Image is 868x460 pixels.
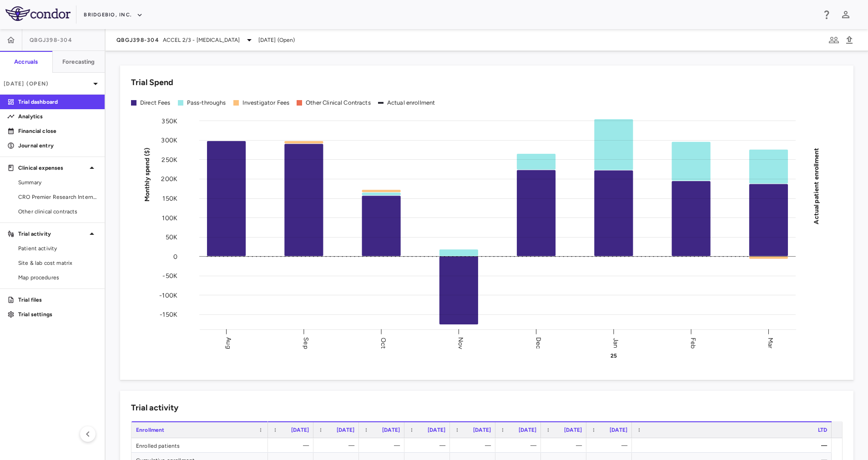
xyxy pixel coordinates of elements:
tspan: Actual patient enrollment [812,147,820,224]
span: [DATE] [337,427,354,433]
span: Summary [18,178,97,187]
div: Enrolled patients [131,438,268,452]
span: [DATE] (Open) [258,36,295,44]
p: Analytics [18,112,97,121]
span: QBGJ398-304 [30,36,72,44]
p: Trial files [18,296,97,304]
tspan: -100K [159,291,177,299]
div: — [595,438,627,453]
tspan: 150K [162,195,177,202]
tspan: 250K [161,156,177,163]
text: Sep [302,337,310,349]
span: [DATE] [291,427,309,433]
tspan: 100K [162,214,177,222]
tspan: Monthly spend ($) [143,147,151,202]
p: [DATE] (Open) [4,80,90,88]
tspan: 300K [161,136,177,144]
text: Dec [535,337,542,349]
div: — [458,438,491,453]
span: Map procedures [18,273,97,282]
p: Clinical expenses [18,164,86,172]
tspan: -50K [162,272,177,280]
span: ACCEL 2/3 - [MEDICAL_DATA] [163,36,240,44]
div: Other Clinical Contracts [306,99,371,107]
p: Trial activity [18,230,86,238]
div: Actual enrollment [387,99,435,107]
img: logo-full-SnFGN8VE.png [5,6,71,21]
p: Financial close [18,127,97,135]
div: Investigator Fees [242,99,290,107]
p: Trial settings [18,310,97,318]
p: Trial dashboard [18,98,97,106]
div: — [413,438,445,453]
span: [DATE] [519,427,536,433]
text: Nov [457,337,464,349]
span: Enrollment [136,427,165,433]
span: [DATE] [473,427,491,433]
div: — [367,438,400,453]
tspan: 350K [161,117,177,125]
tspan: 50K [166,233,177,241]
p: Journal entry [18,142,97,150]
text: Feb [689,337,697,348]
div: — [640,438,827,453]
h6: Trial activity [131,402,178,414]
span: [DATE] [382,427,400,433]
tspan: 200K [161,175,177,183]
span: LTD [818,427,827,433]
div: — [322,438,354,453]
text: Jan [612,338,620,348]
span: [DATE] [610,427,627,433]
h6: Accruals [14,58,38,66]
span: [DATE] [564,427,582,433]
tspan: -150K [160,311,177,318]
text: Mar [767,337,774,348]
div: — [276,438,309,453]
span: Patient activity [18,244,97,253]
div: Pass-throughs [187,99,226,107]
span: Site & lab cost matrix [18,259,97,267]
text: 25 [611,353,617,359]
h6: Trial Spend [131,76,173,89]
text: Aug [225,337,232,349]
span: QBGJ398-304 [116,36,159,44]
div: Direct Fees [140,99,171,107]
span: [DATE] [428,427,445,433]
text: Oct [379,337,387,348]
span: CRO Premier Research International LLC [18,193,97,201]
button: BridgeBio, Inc. [84,8,143,22]
div: — [504,438,536,453]
div: — [549,438,582,453]
h6: Forecasting [62,58,95,66]
tspan: 0 [173,253,177,260]
span: Other clinical contracts [18,207,97,216]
